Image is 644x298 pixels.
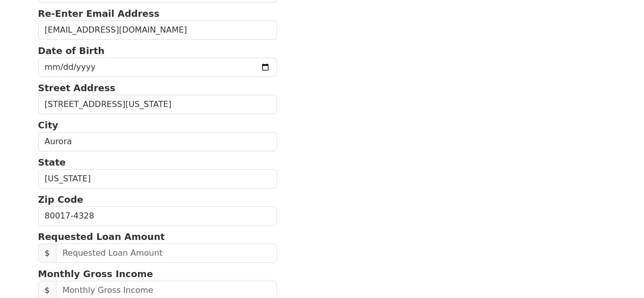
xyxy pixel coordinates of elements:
p: Monthly Gross Income [38,267,277,281]
strong: Zip Code [38,194,83,205]
input: Street Address [38,95,277,114]
strong: Date of Birth [38,45,105,56]
input: City [38,132,277,151]
strong: Street Address [38,83,116,93]
input: Re-Enter Email Address [38,20,277,40]
strong: State [38,157,66,168]
input: Requested Loan Amount [56,243,277,263]
strong: Re-Enter Email Address [38,8,160,19]
strong: City [38,120,59,130]
span: $ [38,243,57,263]
input: Zip Code [38,206,277,226]
strong: Requested Loan Amount [38,231,165,242]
